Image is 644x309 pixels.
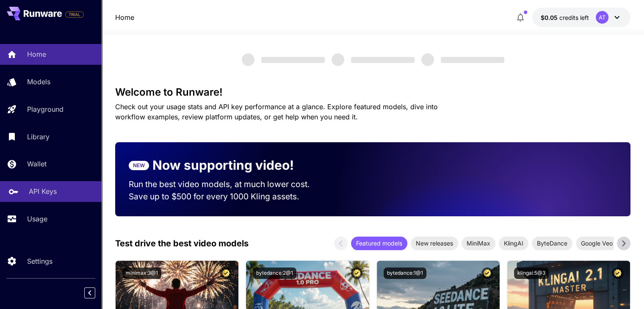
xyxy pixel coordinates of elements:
nav: breadcrumb [115,12,134,22]
span: MiniMax [462,239,495,248]
span: credits left [559,14,589,21]
span: Featured models [351,239,407,248]
p: Save up to $500 for every 1000 Kling assets. [129,190,326,203]
p: Home [27,49,46,59]
span: New releases [411,239,458,248]
p: API Keys [29,186,57,196]
button: Collapse sidebar [84,287,95,298]
span: Add your payment card to enable full platform functionality. [65,9,84,19]
p: Library [27,132,50,142]
button: Certified Model – Vetted for best performance and includes a commercial license. [481,268,493,279]
p: Now supporting video! [152,156,294,175]
span: Google Veo [576,239,618,248]
button: klingai:5@3 [514,268,549,279]
p: NEW [133,162,145,169]
div: $0.05 [541,13,589,22]
div: ByteDance [532,237,572,250]
span: Check out your usage stats and API key performance at a glance. Explore featured models, dive int... [115,102,438,121]
div: New releases [411,237,458,250]
div: KlingAI [499,237,528,250]
span: KlingAI [499,239,528,248]
span: TRIAL [66,11,83,18]
p: Test drive the best video models [115,237,249,250]
div: AT [596,11,608,24]
button: Certified Model – Vetted for best performance and includes a commercial license. [220,268,232,279]
p: Models [27,77,50,87]
button: bytedance:1@1 [384,268,426,279]
button: $0.05AT [532,8,630,27]
div: Collapse sidebar [91,285,102,301]
span: ByteDance [532,239,572,248]
button: Certified Model – Vetted for best performance and includes a commercial license. [351,268,362,279]
button: Certified Model – Vetted for best performance and includes a commercial license. [612,268,623,279]
p: Playground [27,104,64,114]
p: Settings [27,256,53,266]
div: MiniMax [462,237,495,250]
p: Usage [27,214,47,224]
span: $0.05 [541,14,559,21]
p: Run the best video models, at much lower cost. [129,178,326,190]
button: bytedance:2@1 [253,268,296,279]
div: Featured models [351,237,407,250]
a: Home [115,12,134,22]
button: minimax:3@1 [122,268,161,279]
p: Wallet [27,159,47,169]
div: Google Veo [576,237,618,250]
h3: Welcome to Runware! [115,86,630,98]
